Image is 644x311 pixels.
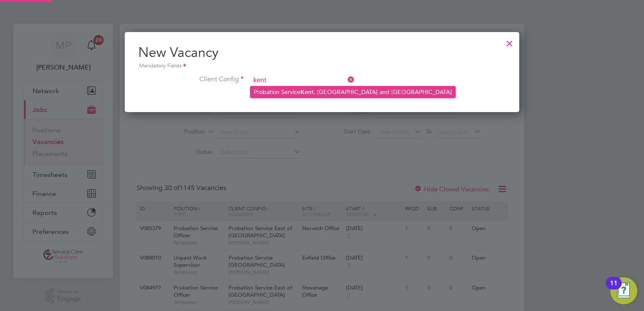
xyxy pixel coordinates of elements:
input: Search for... [250,74,354,87]
li: Probation Service , [GEOGRAPHIC_DATA] and [GEOGRAPHIC_DATA] [250,86,455,98]
h2: New Vacancy [138,44,506,71]
label: Client Config [138,75,244,84]
b: Kent [301,88,314,96]
div: 11 [610,283,617,294]
div: Mandatory Fields [138,62,506,71]
button: Open Resource Center, 11 new notifications [610,277,637,304]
